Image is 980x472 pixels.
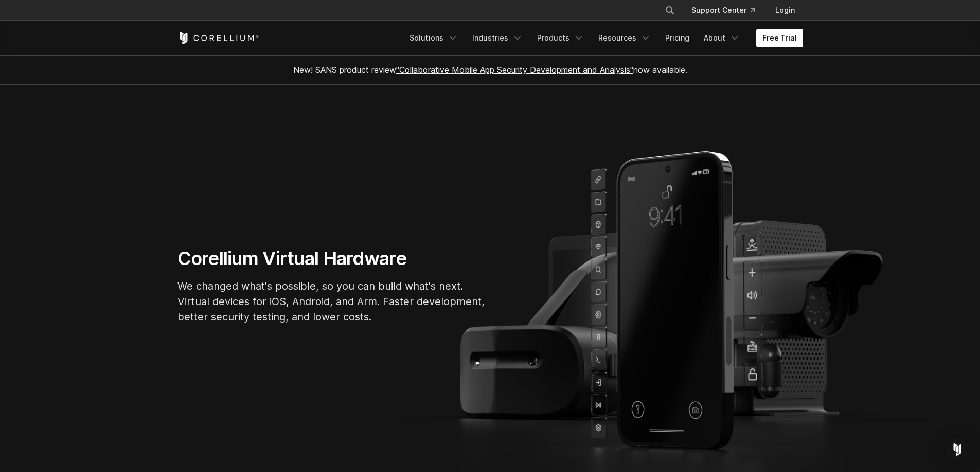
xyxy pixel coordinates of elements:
div: Open Intercom Messenger [945,437,970,462]
a: Resources [592,29,657,47]
span: New! SANS product review now available. [293,65,687,75]
a: Solutions [403,29,464,47]
h1: Corellium Virtual Hardware [177,247,486,270]
button: Search [661,1,679,20]
p: We changed what's possible, so you can build what's next. Virtual devices for iOS, Android, and A... [177,278,486,325]
a: Industries [466,29,529,47]
a: Pricing [659,29,696,47]
a: Corellium Home [177,32,259,44]
a: Support Center [683,1,763,20]
div: Navigation Menu [403,29,803,47]
a: Login [767,1,803,20]
a: Free Trial [756,29,803,47]
a: "Collaborative Mobile App Security Development and Analysis" [396,65,633,75]
a: Products [531,29,590,47]
a: About [698,29,746,47]
div: Navigation Menu [652,1,803,20]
